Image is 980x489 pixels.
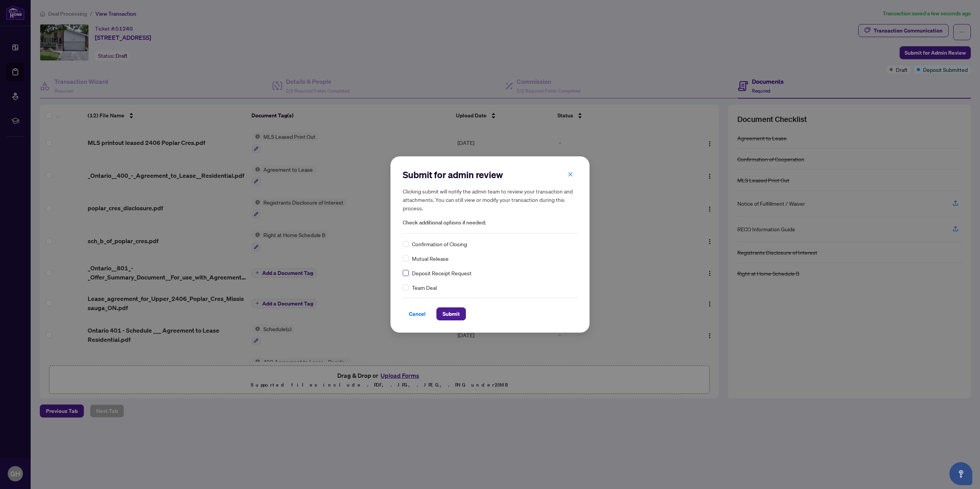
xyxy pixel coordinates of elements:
[443,308,460,320] span: Submit
[409,308,426,320] span: Cancel
[436,307,466,320] button: Submit
[403,187,577,212] h5: Clicking submit will notify the admin team to review your transaction and attachments. You can st...
[412,254,449,263] span: Mutual Release
[949,462,972,485] button: Open asap
[412,269,472,277] span: Deposit Receipt Request
[568,172,573,177] span: close
[403,218,577,227] span: Check additional options if needed:
[412,283,437,292] span: Team Deal
[403,307,432,320] button: Cancel
[412,240,467,248] span: Confirmation of Closing
[403,169,577,181] h2: Submit for admin review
